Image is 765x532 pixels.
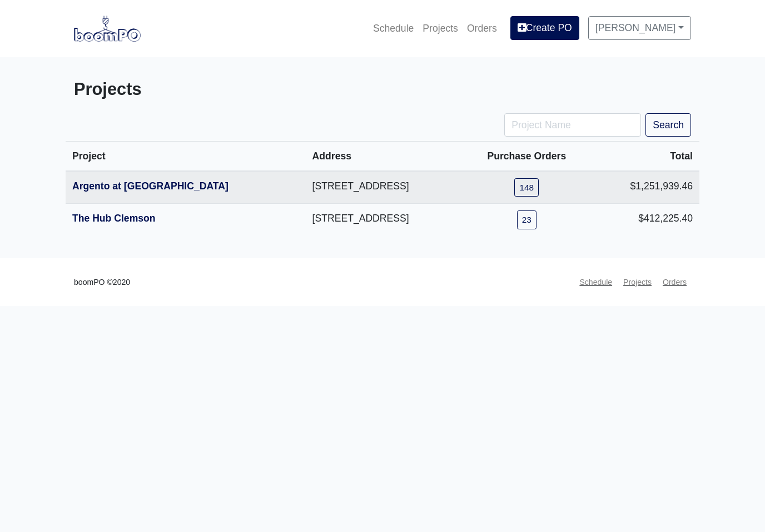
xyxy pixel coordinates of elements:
[369,16,418,41] a: Schedule
[66,142,306,172] th: Project
[510,16,579,39] a: Create PO
[418,16,463,41] a: Projects
[461,142,592,172] th: Purchase Orders
[306,171,461,204] td: [STREET_ADDRESS]
[645,113,691,137] button: Search
[72,213,156,224] a: The Hub Clemson
[306,204,461,236] td: [STREET_ADDRESS]
[619,272,656,293] a: Projects
[517,210,537,229] a: 23
[658,272,691,293] a: Orders
[592,142,699,172] th: Total
[514,178,539,197] a: 148
[72,180,228,192] a: Argento at [GEOGRAPHIC_DATA]
[463,16,501,41] a: Orders
[306,142,461,172] th: Address
[504,113,641,137] input: Project Name
[74,16,141,41] img: boomPO
[575,272,617,293] a: Schedule
[592,171,699,204] td: $1,251,939.46
[588,16,691,39] a: [PERSON_NAME]
[74,276,130,289] small: boomPO ©2020
[74,79,374,100] h3: Projects
[592,204,699,236] td: $412,225.40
